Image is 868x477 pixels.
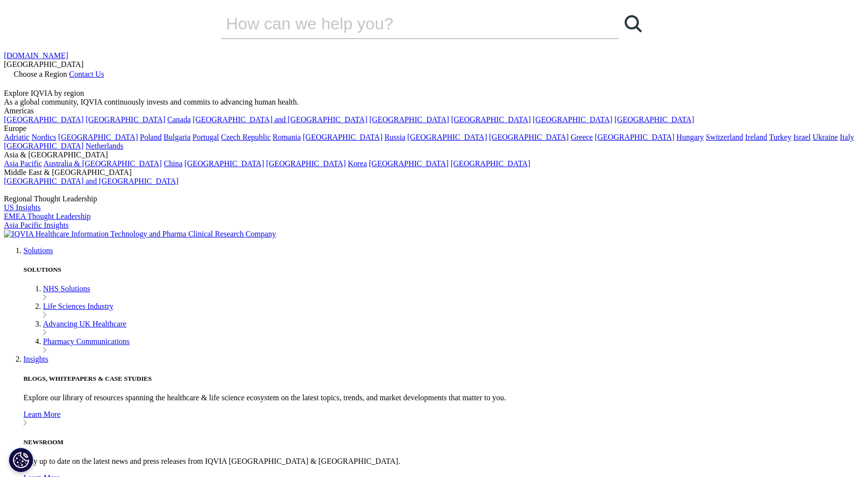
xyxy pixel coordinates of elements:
a: Asia Pacific Insights [4,221,68,229]
a: Bulgaria [164,133,191,141]
a: Asia Pacific [4,159,42,168]
div: [GEOGRAPHIC_DATA] [4,60,864,69]
a: Romania [273,133,301,141]
img: IQVIA Healthcare Information Technology and Pharma Clinical Research Company [4,230,276,238]
a: [GEOGRAPHIC_DATA] [4,142,84,150]
a: [GEOGRAPHIC_DATA] and [GEOGRAPHIC_DATA] [193,115,367,124]
a: Australia & [GEOGRAPHIC_DATA] [43,159,162,168]
h5: NEWSROOM [23,438,864,446]
div: Europe [4,124,864,133]
a: Contact Us [69,70,104,78]
a: Czech Republic [221,133,271,141]
a: [GEOGRAPHIC_DATA] [533,115,612,124]
button: Cookie Settings [9,448,33,472]
a: Advancing UK Healthcare [43,320,127,328]
a: Korea [348,159,367,168]
div: Middle East & [GEOGRAPHIC_DATA] [4,168,864,177]
a: Search [619,9,648,38]
a: [GEOGRAPHIC_DATA] [407,133,487,141]
a: Turkey [769,133,792,141]
a: Poland [140,133,161,141]
input: Search [220,9,591,38]
a: Insights [23,355,48,363]
div: Americas [4,107,864,115]
a: [GEOGRAPHIC_DATA] and [GEOGRAPHIC_DATA] [4,177,178,185]
a: Italy [840,133,854,141]
div: As a global community, IQVIA continuously invests and commits to advancing human health. [4,98,864,107]
a: Learn More [23,410,864,428]
a: [GEOGRAPHIC_DATA] [303,133,383,141]
a: Ireland [745,133,767,141]
a: Israel [793,133,811,141]
a: Canada [167,115,191,124]
a: Adriatic [4,133,29,141]
a: Switzerland [706,133,743,141]
a: [GEOGRAPHIC_DATA] [266,159,346,168]
a: Greece [571,133,593,141]
a: Nordics [31,133,56,141]
a: [GEOGRAPHIC_DATA] [595,133,674,141]
a: [GEOGRAPHIC_DATA] [614,115,694,124]
a: Portugal [193,133,219,141]
span: Choose a Region [14,70,67,78]
a: Russia [385,133,406,141]
h5: BLOGS, WHITEPAPERS & CASE STUDIES [23,375,864,383]
a: NHS Solutions [43,284,90,293]
p: Stay up to date on the latest news and press releases from IQVIA [GEOGRAPHIC_DATA] & [GEOGRAPHIC_... [23,457,864,466]
a: Netherlands [86,142,123,150]
a: US Insights [4,203,41,212]
a: [GEOGRAPHIC_DATA] [86,115,165,124]
a: [GEOGRAPHIC_DATA] [451,159,530,168]
a: Life Sciences Industry [43,302,113,310]
a: [GEOGRAPHIC_DATA] [58,133,138,141]
div: Explore IQVIA by region [4,89,864,98]
a: Pharmacy Communications [43,337,130,346]
a: [GEOGRAPHIC_DATA] [489,133,569,141]
a: [GEOGRAPHIC_DATA] [369,115,449,124]
a: EMEA Thought Leadership [4,212,90,220]
a: China [164,159,182,168]
svg: Search [625,15,642,32]
div: Regional Thought Leadership [4,195,864,203]
p: Explore our library of resources spanning the healthcare & life science ecosystem on the latest t... [23,393,864,402]
div: Asia & [GEOGRAPHIC_DATA] [4,151,864,159]
a: [GEOGRAPHIC_DATA] [451,115,531,124]
a: [DOMAIN_NAME] [4,51,68,60]
a: Solutions [23,246,53,255]
a: Hungary [676,133,704,141]
a: [GEOGRAPHIC_DATA] [4,115,84,124]
a: Ukraine [813,133,838,141]
h5: SOLUTIONS [23,266,864,274]
a: [GEOGRAPHIC_DATA] [184,159,264,168]
a: [GEOGRAPHIC_DATA] [369,159,449,168]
